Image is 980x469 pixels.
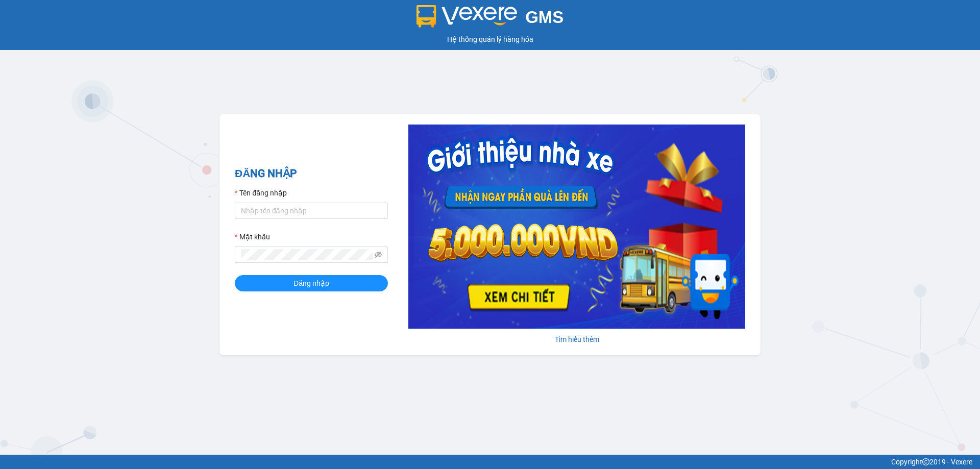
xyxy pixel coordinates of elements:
img: banner-0 [408,125,745,329]
div: Hệ thống quản lý hàng hóa [3,34,977,45]
span: copyright [922,458,929,465]
h2: ĐĂNG NHẬP [235,165,388,182]
input: Mật khẩu [241,249,373,260]
label: Tên đăng nhập [235,187,287,199]
input: Tên đăng nhập [235,203,388,219]
a: GMS [416,15,564,23]
span: Đăng nhập [293,278,329,289]
span: eye-invisible [375,251,382,258]
button: Đăng nhập [235,275,388,291]
div: Tìm hiểu thêm [408,334,745,345]
img: logo 2 [416,5,518,28]
label: Mật khẩu [235,231,270,242]
div: Copyright 2019 - Vexere [8,456,972,467]
span: GMS [525,8,563,27]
